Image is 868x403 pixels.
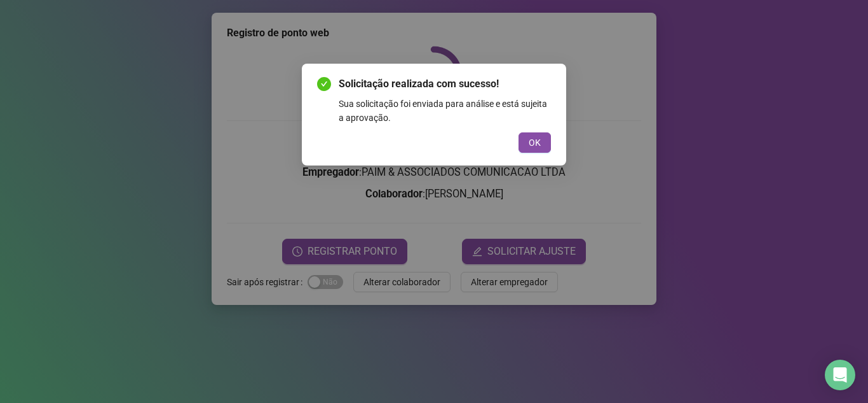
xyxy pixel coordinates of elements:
span: check-circle [317,77,331,91]
span: Solicitação realizada com sucesso! [339,76,551,92]
div: Open Intercom Messenger [825,360,855,390]
button: OK [519,132,551,153]
div: Sua solicitação foi enviada para análise e está sujeita a aprovação. [339,97,551,125]
span: OK [529,136,541,150]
